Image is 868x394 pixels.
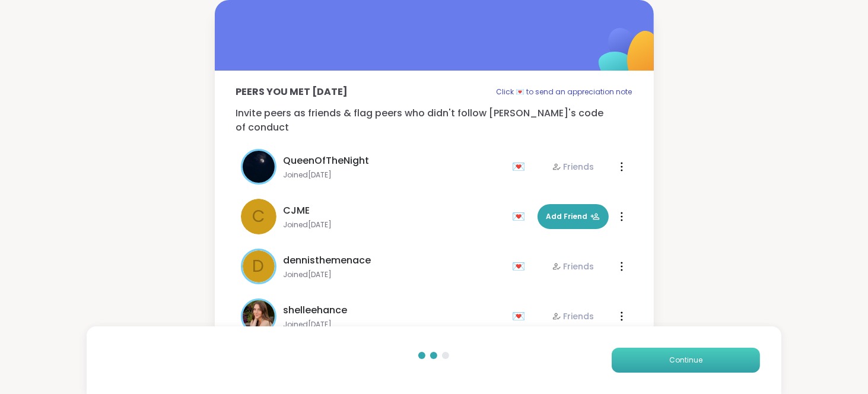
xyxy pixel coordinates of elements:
div: 💌 [513,207,530,226]
span: Joined [DATE] [284,170,505,180]
span: dennisthemenace [284,253,371,268]
button: Add Friend [538,204,609,229]
div: Friends [552,260,594,272]
span: shelleehance [284,303,348,317]
div: Friends [552,161,594,173]
span: QueenOfTheNight [284,154,370,168]
span: Joined [DATE] [284,320,505,329]
img: QueenOfTheNight [243,151,275,183]
p: Invite peers as friends & flag peers who didn't follow [PERSON_NAME]'s code of conduct [236,106,632,135]
span: d [253,254,265,279]
img: shelleehance [243,300,275,332]
div: 💌 [513,257,530,276]
span: Continue [669,355,702,366]
span: CJME [284,204,310,218]
span: C [252,204,265,229]
div: 💌 [513,307,530,326]
span: Add Friend [546,211,600,222]
div: 💌 [513,157,530,176]
span: Joined [DATE] [284,270,505,279]
span: Joined [DATE] [284,220,505,230]
div: Friends [552,310,594,322]
p: Click 💌 to send an appreciation note [497,85,632,99]
p: Peers you met [DATE] [236,85,348,99]
button: Continue [612,348,760,373]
